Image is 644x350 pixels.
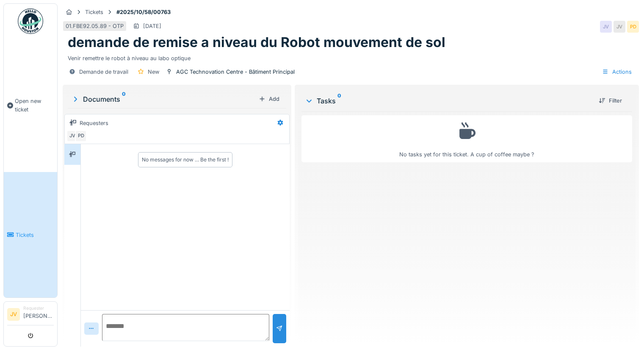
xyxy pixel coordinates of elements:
div: JV [600,21,612,33]
div: Actions [598,66,636,78]
div: 01.FBE92.05.89 - OTP [66,22,124,30]
div: Requesters [80,119,108,127]
div: PD [75,130,87,142]
div: Requester [23,305,54,311]
div: Tasks [305,96,592,106]
div: Venir remettre le robot à niveau au labo optique [68,51,634,62]
div: AGC Technovation Centre - Bâtiment Principal [176,68,295,76]
a: Open new ticket [4,39,57,172]
div: [DATE] [143,22,161,30]
sup: 0 [122,94,126,104]
div: JV [614,21,625,33]
span: Open new ticket [15,97,54,113]
img: Badge_color-CXgf-gQk.svg [18,8,43,34]
div: No messages for now … Be the first ! [142,156,229,164]
div: JV [66,130,78,142]
h1: demande de remise a niveau du Robot mouvement de sol [68,34,445,50]
a: Tickets [4,172,57,297]
div: New [148,68,159,76]
span: Tickets [16,231,54,239]
div: Tickets [85,8,103,16]
div: Add [255,93,283,105]
a: JV Requester[PERSON_NAME] [7,305,54,325]
div: Demande de travail [79,68,128,76]
strong: #2025/10/58/00763 [113,8,174,16]
div: PD [627,21,639,33]
li: [PERSON_NAME] [23,305,54,323]
div: Documents [71,94,255,104]
sup: 0 [337,96,341,106]
div: Filter [595,95,625,106]
div: No tasks yet for this ticket. A cup of coffee maybe ? [307,119,627,158]
li: JV [7,308,20,321]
